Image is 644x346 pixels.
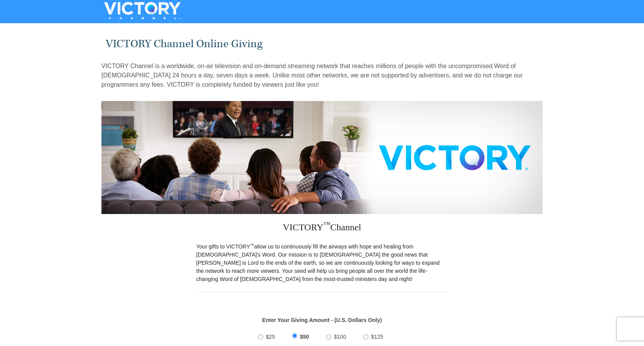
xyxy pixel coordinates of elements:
img: VICTORYTHON - VICTORY Channel [94,2,191,19]
span: $125 [371,334,383,340]
sup: ™ [250,243,254,247]
h3: VICTORY Channel [196,214,448,243]
p: VICTORY Channel is a worldwide, on-air television and on-demand streaming network that reaches mi... [101,62,543,89]
span: $25 [266,334,275,340]
sup: ™ [324,221,331,228]
h1: VICTORY Channel Online Giving [106,38,539,50]
strong: Enter Your Giving Amount - (U.S. Dollars Only) [262,317,382,323]
p: Your gifts to VICTORY allow us to continuously fill the airways with hope and healing from [DEMOG... [196,243,448,283]
span: $100 [334,334,346,340]
span: $50 [300,334,309,340]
